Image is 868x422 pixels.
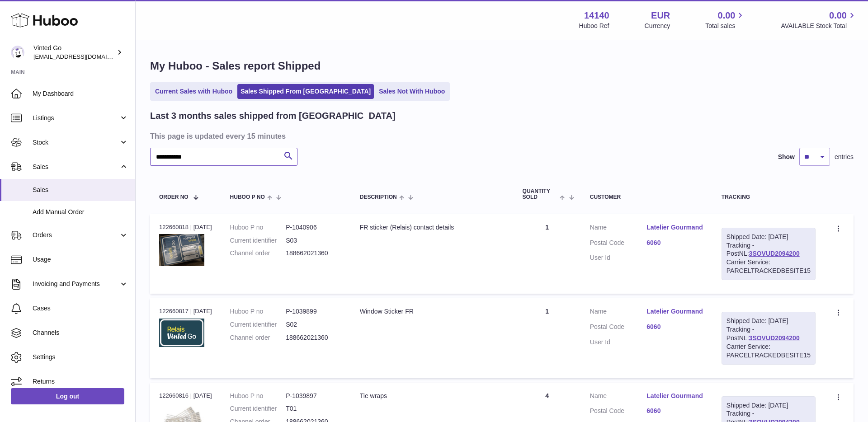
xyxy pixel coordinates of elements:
h1: My Huboo - Sales report Shipped [150,59,854,73]
dt: Current identifier [230,236,286,245]
span: Add Manual Order [33,208,128,216]
div: Huboo Ref [579,22,609,30]
dd: S02 [286,320,342,329]
div: Tracking - PostNL: [722,228,816,280]
dt: Postal Code [590,323,647,333]
span: Huboo P no [230,194,265,200]
span: Settings [33,353,128,361]
dd: T01 [286,404,342,413]
dd: P-1040906 [286,223,342,232]
dt: Huboo P no [230,392,286,400]
div: Vinted Go [33,44,115,61]
dd: P-1039897 [286,392,342,400]
div: Shipped Date: [DATE] [726,233,811,241]
a: Log out [11,388,124,404]
a: Sales Shipped From [GEOGRAPHIC_DATA] [237,84,374,99]
div: 122660816 | [DATE] [159,392,212,400]
span: Orders [33,231,119,239]
div: Customer [590,194,703,200]
span: 0.00 [718,9,736,22]
span: Invoicing and Payments [33,280,119,288]
span: Order No [159,194,189,200]
span: Usage [33,255,128,264]
span: Stock [33,138,119,147]
a: Sales Not With Huboo [376,84,448,99]
td: 1 [514,214,581,294]
div: Carrier Service: PARCELTRACKEDBESITE15 [726,342,811,360]
dt: Channel order [230,249,286,258]
div: Tracking - PostNL: [722,312,816,364]
dt: Current identifier [230,404,286,413]
span: Sales [33,186,128,194]
dd: P-1039899 [286,307,342,316]
dd: S03 [286,236,342,245]
div: 122660817 | [DATE] [159,307,212,315]
div: Carrier Service: PARCELTRACKEDBESITE15 [726,258,811,275]
dt: Current identifier [230,320,286,329]
span: [EMAIL_ADDRESS][DOMAIN_NAME] [33,53,133,60]
a: Latelier Gourmand [646,392,703,400]
div: Shipped Date: [DATE] [726,317,811,325]
span: Quantity Sold [523,188,558,200]
strong: EUR [651,9,670,22]
a: 6060 [646,323,703,331]
dt: Name [590,223,647,234]
a: 3SOVUD2094200 [749,334,800,342]
img: 1743519742.png [159,319,204,347]
dt: User Id [590,338,647,347]
h3: This page is updated every 15 minutes [150,131,851,141]
dt: Postal Code [590,407,647,417]
a: 0.00 AVAILABLE Stock Total [781,9,857,30]
dt: Huboo P no [230,307,286,316]
span: Cases [33,304,128,313]
span: Channels [33,328,128,337]
span: Sales [33,163,119,171]
span: Listings [33,114,119,122]
a: 6060 [646,239,703,247]
label: Show [778,153,795,161]
div: Tie wraps [360,392,505,400]
span: Returns [33,377,128,386]
dt: Name [590,307,647,318]
span: entries [835,153,854,161]
span: Description [360,194,397,200]
td: 1 [514,298,581,378]
a: 3SOVUD2094200 [749,250,800,257]
span: Total sales [705,22,745,30]
h2: Last 3 months sales shipped from [GEOGRAPHIC_DATA] [150,110,396,122]
dt: User Id [590,253,647,262]
div: 122660818 | [DATE] [159,223,212,231]
a: Latelier Gourmand [646,223,703,232]
div: Shipped Date: [DATE] [726,401,811,410]
dt: Huboo P no [230,223,286,232]
a: 6060 [646,407,703,415]
strong: 14140 [584,9,609,22]
div: Currency [645,22,670,30]
dt: Name [590,392,647,403]
dt: Channel order [230,333,286,342]
span: AVAILABLE Stock Total [781,22,857,30]
a: Latelier Gourmand [646,307,703,316]
span: My Dashboard [33,89,128,98]
dd: 188662021360 [286,249,342,258]
a: Current Sales with Huboo [152,84,236,99]
a: 0.00 Total sales [705,9,745,30]
div: Window Sticker FR [360,307,505,316]
div: FR sticker (Relais) contact details [360,223,505,232]
img: giedre.bartusyte@vinted.com [11,46,24,59]
div: Tracking [722,194,816,200]
img: 141401745304495.jpeg [159,234,204,266]
span: 0.00 [829,9,847,22]
dt: Postal Code [590,239,647,249]
dd: 188662021360 [286,333,342,342]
